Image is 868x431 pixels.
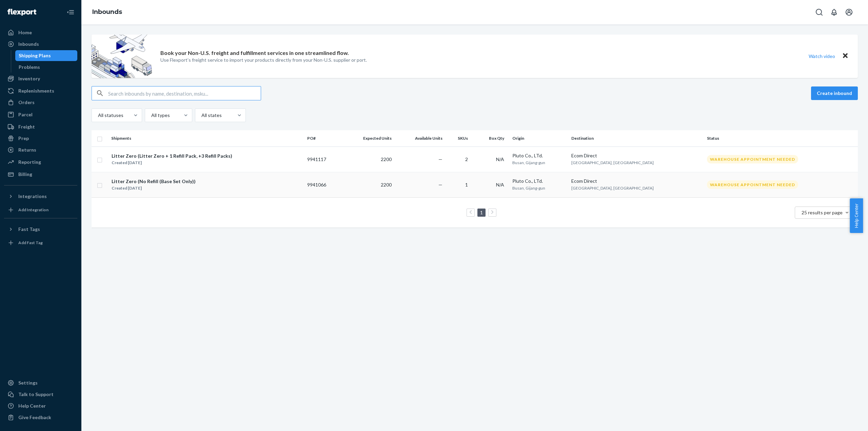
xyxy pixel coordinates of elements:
div: Inventory [18,75,40,82]
a: Add Fast Tag [4,237,77,248]
div: Shipping Plans [19,52,51,59]
a: Billing [4,169,77,180]
button: Give Feedback [4,412,77,423]
a: Page 1 is your current page [479,210,484,215]
button: Help Center [850,198,863,233]
div: Returns [18,146,36,153]
input: All types [151,112,151,119]
button: Open Search Box [812,5,826,19]
button: Integrations [4,191,77,202]
img: Flexport logo [7,9,36,16]
th: Shipments [108,130,304,146]
a: Help Center [4,400,77,411]
span: 25 results per page [802,210,843,215]
div: Reporting [18,159,41,165]
input: All states [201,112,201,119]
div: Litter Zero (No Refill (Base Set Only)) [112,178,196,185]
span: — [438,156,442,162]
div: Warehouse Appointment Needed [707,180,798,189]
span: [GEOGRAPHIC_DATA], [GEOGRAPHIC_DATA] [571,185,654,191]
a: Settings [4,377,77,388]
div: Prep [18,135,29,142]
div: Orders [18,99,35,106]
a: Reporting [4,157,77,168]
a: Inventory [4,73,77,84]
button: Close [841,51,850,61]
div: Ecom Direct [571,152,702,159]
button: Close Navigation [64,5,77,19]
div: Integrations [18,193,47,200]
div: Add Integration [18,207,48,213]
span: 2 [465,156,468,162]
div: Billing [18,171,32,178]
div: Talk to Support [18,391,54,398]
th: Box Qty [473,130,510,146]
a: Inbounds [92,8,122,16]
button: Watch video [804,51,840,61]
th: Expected Units [342,130,394,146]
div: Pluto Co., LTd. [512,178,566,184]
td: 9941117 [304,146,342,172]
div: Replenishments [18,87,54,94]
span: Busan, Gijang-gun [512,160,545,165]
div: Help Center [18,403,46,409]
div: Created [DATE] [112,159,232,166]
div: Problems [19,64,40,71]
button: Open notifications [827,5,841,19]
div: Ecom Direct [571,178,702,184]
div: Pluto Co., LTd. [512,152,566,159]
td: 9941066 [304,172,342,197]
div: Created [DATE] [112,185,196,192]
input: Search inbounds by name, destination, msku... [108,86,261,100]
div: Inbounds [18,41,39,47]
th: PO# [304,130,342,146]
span: Busan, Gijang-gun [512,185,545,191]
span: 2200 [381,156,392,162]
ol: breadcrumbs [87,2,127,22]
a: Problems [15,62,78,73]
input: All statuses [97,112,98,119]
div: Give Feedback [18,414,51,421]
span: N/A [496,156,504,162]
a: Returns [4,144,77,155]
button: Open account menu [842,5,856,19]
span: N/A [496,182,504,188]
a: Add Integration [4,204,77,215]
a: Freight [4,121,77,132]
p: Book your Non-U.S. freight and fulfillment services in one streamlined flow. [160,49,349,57]
th: Status [704,130,858,146]
div: Fast Tags [18,226,40,233]
a: Replenishments [4,85,77,96]
span: — [438,182,442,188]
span: [GEOGRAPHIC_DATA], [GEOGRAPHIC_DATA] [571,160,654,165]
div: Freight [18,123,35,130]
th: Available Units [394,130,445,146]
a: Parcel [4,109,77,120]
a: Orders [4,97,77,108]
a: Inbounds [4,39,77,50]
button: Create inbound [811,86,858,100]
a: Talk to Support [4,389,77,400]
div: Settings [18,379,38,386]
div: Home [18,29,32,36]
div: Litter Zero (Litter Zero + 1 Refill Pack, +3 Refill Packs) [112,153,232,159]
a: Home [4,27,77,38]
div: Parcel [18,111,33,118]
div: Warehouse Appointment Needed [707,155,798,163]
div: Add Fast Tag [18,240,43,246]
a: Prep [4,133,77,144]
th: Origin [510,130,569,146]
span: 2200 [381,182,392,188]
span: 1 [465,182,468,188]
th: SKUs [445,130,473,146]
a: Shipping Plans [15,50,78,61]
button: Fast Tags [4,224,77,235]
p: Use Flexport’s freight service to import your products directly from your Non-U.S. supplier or port. [160,57,367,63]
th: Destination [569,130,704,146]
